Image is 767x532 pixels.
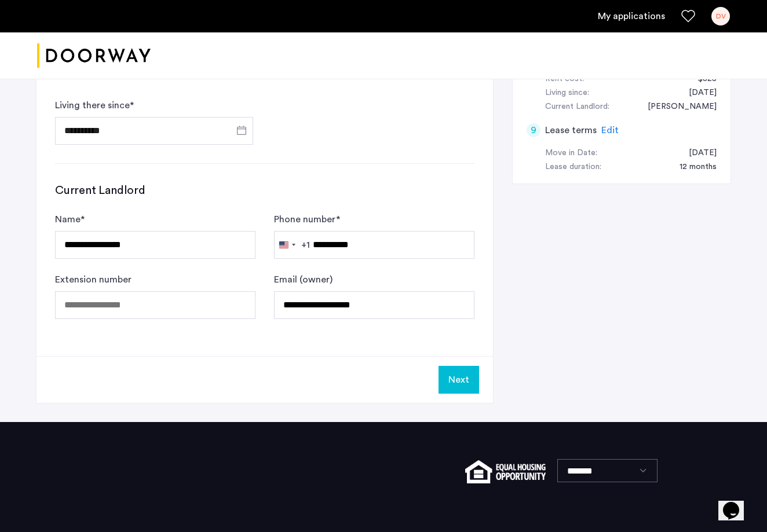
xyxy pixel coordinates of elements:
[598,9,665,23] a: My application
[527,123,540,137] div: 9
[636,100,717,114] div: Cristina Canning
[545,86,589,100] div: Living since:
[686,72,717,86] div: $825
[55,212,85,226] label: Name *
[37,34,151,78] img: logo
[557,459,658,482] select: Language select
[275,232,310,258] button: Selected country
[601,126,619,135] span: Edit
[235,123,249,137] button: Open calendar
[274,212,340,226] label: Phone number *
[55,273,132,287] label: Extension number
[545,72,584,86] div: Rent cost:
[301,238,310,252] div: +1
[718,486,755,520] iframe: chat widget
[668,160,717,174] div: 12 months
[465,460,546,483] img: equal-housing.png
[545,100,609,114] div: Current Landlord:
[711,7,730,25] div: DV
[545,123,597,137] h5: Lease terms
[37,34,151,78] a: Cazamio logo
[545,146,597,160] div: Move in Date:
[55,182,474,199] h3: Current Landlord
[681,9,695,23] a: Favorites
[274,273,333,287] label: Email (owner)
[439,366,479,394] button: Next
[677,86,717,100] div: 07/01/2020
[55,98,134,112] label: Living there since *
[677,146,717,160] div: 09/01/2025
[545,160,601,174] div: Lease duration:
